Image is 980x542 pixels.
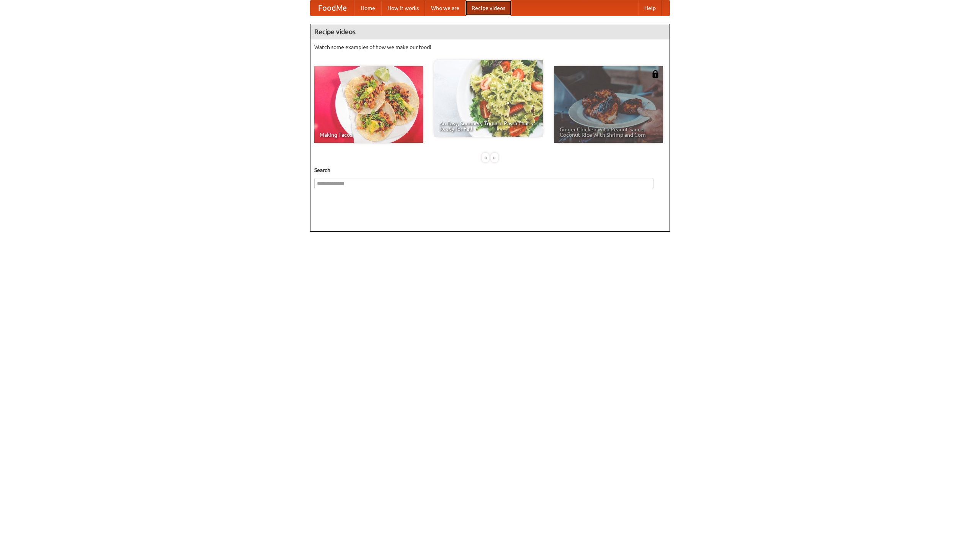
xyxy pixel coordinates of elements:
h5: Search [314,166,666,174]
h4: Recipe videos [310,24,670,39]
p: Watch some examples of how we make our food! [314,43,666,51]
a: Who we are [425,0,465,16]
a: An Easy, Summery Tomato Pasta That's Ready for Fall [434,60,543,137]
a: Home [354,0,381,16]
a: FoodMe [310,0,354,16]
span: An Easy, Summery Tomato Pasta That's Ready for Fall [439,121,537,131]
a: Help [638,0,662,16]
span: Making Tacos [320,132,418,138]
div: « [482,153,489,162]
img: 483408.png [652,70,659,78]
a: Recipe videos [465,0,511,16]
a: Making Tacos [314,66,423,143]
a: How it works [381,0,425,16]
div: » [491,153,498,162]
